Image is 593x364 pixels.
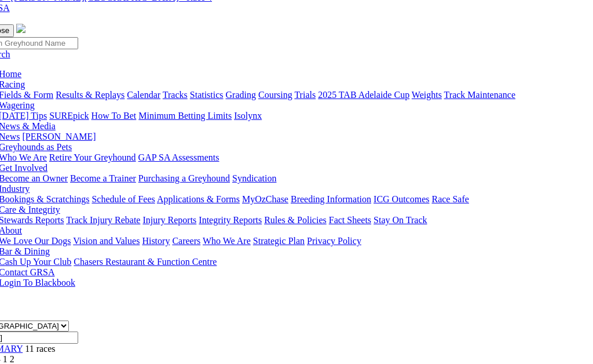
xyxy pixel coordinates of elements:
a: 2025 TAB Adelaide Cup [318,90,409,100]
a: Results & Replays [56,90,125,100]
a: SUREpick [49,111,89,121]
a: Track Maintenance [444,90,515,100]
a: Injury Reports [142,215,196,225]
a: How To Bet [91,111,137,121]
a: GAP SA Assessments [138,152,219,162]
a: Stay On Track [374,215,427,225]
a: History [142,236,170,246]
a: Weights [412,90,442,100]
a: Fact Sheets [329,215,371,225]
a: Schedule of Fees [91,194,155,204]
a: Become a Trainer [70,173,136,183]
a: Vision and Values [73,236,140,246]
a: Statistics [190,90,224,100]
a: Careers [172,236,200,246]
a: Chasers Restaurant & Function Centre [74,257,217,267]
a: Breeding Information [291,194,371,204]
a: ICG Outcomes [374,194,429,204]
a: Coursing [258,90,292,100]
a: Applications & Forms [157,194,240,204]
a: Integrity Reports [199,215,262,225]
a: Purchasing a Greyhound [138,173,230,183]
span: 11 races [25,344,55,354]
a: Rules & Policies [264,215,327,225]
img: logo-grsa-white.png [16,24,25,33]
a: Isolynx [234,111,262,121]
a: Privacy Policy [307,236,361,246]
a: Retire Your Greyhound [49,152,136,162]
a: Calendar [127,90,160,100]
a: Strategic Plan [253,236,305,246]
a: MyOzChase [242,194,288,204]
a: Grading [226,90,256,100]
a: Trials [294,90,316,100]
a: Who We Are [203,236,251,246]
a: Minimum Betting Limits [138,111,232,121]
a: Syndication [232,173,276,183]
a: Tracks [163,90,188,100]
a: Track Injury Rebate [66,215,140,225]
a: Race Safe [431,194,468,204]
a: [PERSON_NAME] [22,132,96,141]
